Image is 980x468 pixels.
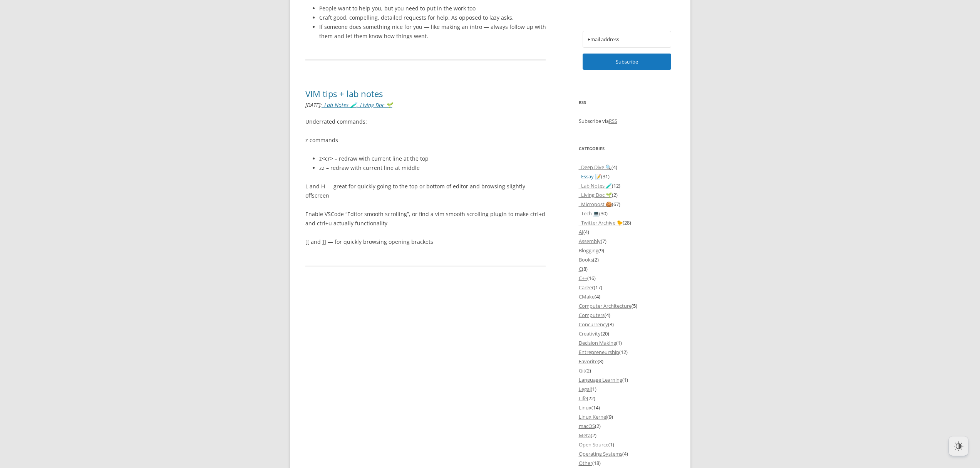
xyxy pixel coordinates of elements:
li: (4) [579,292,675,301]
li: (4) [579,449,675,458]
p: z commands [305,136,546,145]
li: (4) [579,227,675,237]
p: Enable VSCode “Editor smooth scrolling”, or find a vim smooth scrolling plugin to make ctrl+d and... [305,210,546,228]
a: Other [579,460,592,466]
a: Career [579,284,594,291]
a: Computer Architecture [579,302,632,309]
p: Underrated commands: [305,117,546,126]
li: (9) [579,246,675,255]
li: (5) [579,301,675,310]
a: Assembly [579,238,601,245]
a: _Tech 💻 [579,210,599,217]
a: macOS [579,423,595,429]
li: zz – redraw with current line at middle [319,163,546,173]
li: (1) [579,375,675,384]
li: Craft good, compelling, detailed requests for help. As opposed to lazy asks. [319,13,546,22]
a: Creativity [579,330,601,337]
li: (2) [579,190,675,200]
li: (14) [579,403,675,412]
li: People want to help you, but you need to put in the work too [319,4,546,13]
li: (4) [579,163,675,172]
li: (12) [579,181,675,190]
li: (30) [579,209,675,218]
a: VIM tips + lab notes [305,88,383,99]
a: _Deep Dive 🔍 [579,164,611,171]
a: _Lab Notes 🧪 [322,101,357,109]
a: Concurrency [579,321,608,328]
a: Blogging [579,247,598,254]
li: (9) [579,412,675,421]
li: (16) [579,273,675,283]
time: [DATE] [305,101,320,109]
a: _Essay 📝 [579,173,601,180]
a: Decision Making [579,339,616,346]
a: Linux [579,404,591,411]
button: Subscribe [583,54,671,70]
li: z<cr> – redraw with current line at the top [319,154,546,163]
a: _Living Doc 🌱 [579,191,612,198]
a: Language Learning [579,376,622,383]
li: (2) [579,255,675,264]
li: (3) [579,320,675,329]
li: (18) [579,458,675,468]
i: : , [305,101,392,109]
a: _Living Doc 🌱 [358,101,392,109]
li: (1) [579,338,675,347]
a: Entrepreneurship [579,349,619,356]
a: _Micropost 🍪 [579,201,612,208]
a: Meta [579,432,591,439]
a: Computers [579,312,605,319]
li: (1) [579,384,675,394]
p: Subscribe via [579,116,675,126]
a: Legal [579,386,591,393]
a: C++ [579,275,587,282]
a: _Lab Notes 🧪 [579,182,612,189]
a: Linux Kernel [579,413,607,420]
h3: RSS [579,98,675,107]
a: AI [579,228,583,235]
a: Favorite [579,358,598,365]
li: (2) [579,366,675,375]
li: (67) [579,200,675,209]
li: (12) [579,347,675,357]
li: (20) [579,329,675,338]
li: (7) [579,237,675,246]
a: Books [579,256,593,263]
a: _Twitter Archive 🐤 [579,219,623,226]
li: (8) [579,264,675,273]
a: Open Source [579,441,608,448]
a: RSS [609,117,617,124]
a: Operating Systems [579,450,622,457]
a: C [579,265,582,272]
li: (28) [579,218,675,227]
li: (31) [579,172,675,181]
li: (22) [579,394,675,403]
input: Email address [583,31,671,48]
p: [[ and ]] — for quickly browsing opening brackets [305,237,546,247]
li: (1) [579,440,675,449]
li: If someone does something nice for you — like making an intro — always follow up with them and le... [319,22,546,41]
li: (4) [579,310,675,320]
li: (2) [579,431,675,440]
li: (17) [579,283,675,292]
a: Git [579,367,585,374]
li: (8) [579,357,675,366]
h3: Categories [579,144,675,153]
p: L and H — great for quickly going to the top or bottom of editor and browsing slightly offscreen [305,182,546,200]
a: CMake [579,293,595,300]
li: (2) [579,421,675,431]
a: Life [579,395,587,402]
